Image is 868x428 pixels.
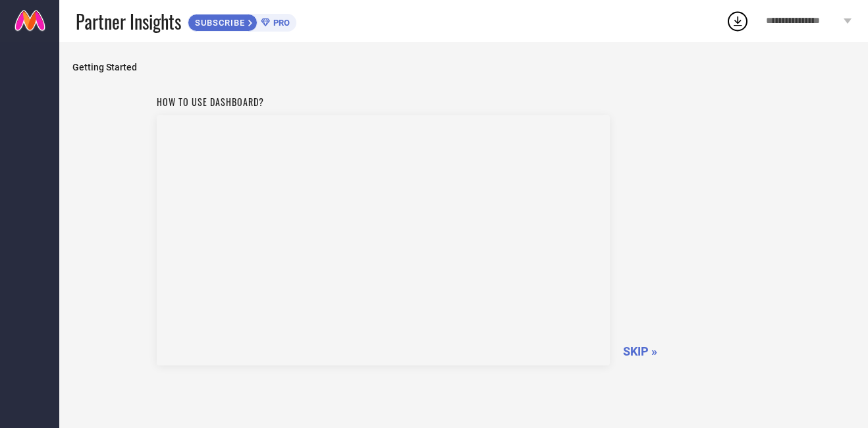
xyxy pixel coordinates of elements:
span: Getting Started [72,62,855,72]
span: SUBSCRIBE [188,18,248,28]
span: Partner Insights [76,8,181,35]
iframe: YouTube video player [157,115,610,365]
a: SUBSCRIBEPRO [188,11,296,32]
div: Open download list [726,9,749,33]
span: SKIP » [623,344,657,358]
span: PRO [270,18,290,28]
h1: How to use dashboard? [157,95,610,109]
